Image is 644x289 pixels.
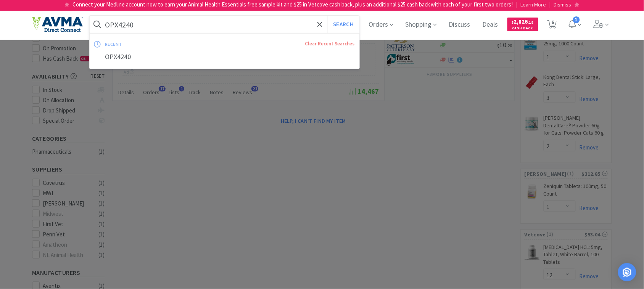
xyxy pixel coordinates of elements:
a: Clear Recent Searches [305,40,355,47]
span: . 18 [528,20,534,25]
input: Search by item, sku, manufacturer, ingredient, size... [90,16,359,33]
a: Deals [480,21,501,28]
span: Orders [366,9,396,40]
span: | [516,1,518,8]
span: 1 [573,16,580,23]
div: recent [105,38,214,50]
span: $ [512,20,514,25]
div: Open Intercom Messenger [618,263,636,281]
a: 6 [544,22,560,29]
a: $2,826.18Cash Back [507,14,538,35]
button: Search [327,16,359,33]
img: e4e33dab9f054f5782a47901c742baa9_102.png [32,16,83,32]
a: Discuss [446,21,473,28]
span: Deals [480,9,501,40]
span: 2,826 [512,18,534,25]
span: Discuss [446,9,473,40]
span: Cash Back [512,26,534,31]
span: | [549,1,551,8]
span: Shopping [402,9,440,40]
span: Learn More [521,1,546,8]
span: 6 [552,7,554,37]
div: OPX4240 [90,50,359,64]
span: Dismiss [554,1,572,8]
